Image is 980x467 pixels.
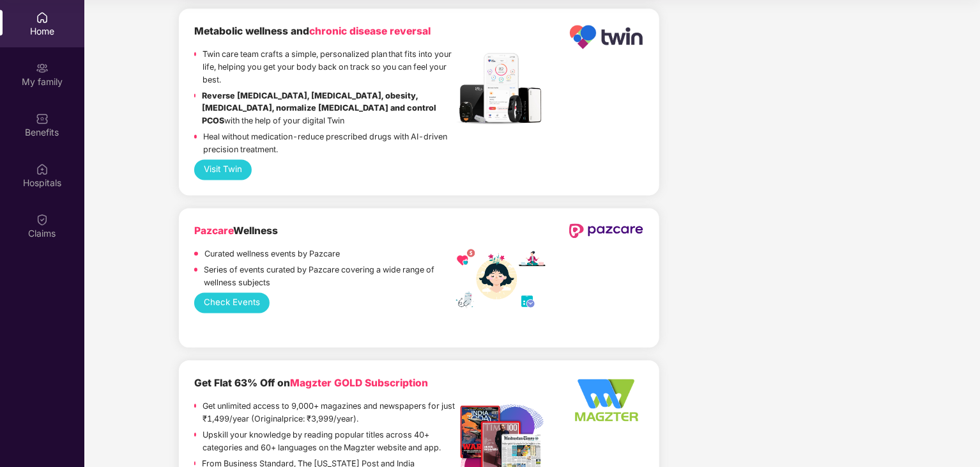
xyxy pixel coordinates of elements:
[194,225,278,237] b: Wellness
[36,12,49,24] img: svg+xml;base64,PHN2ZyBpZD0iSG9tZSIgeG1sbnM9Imh0dHA6Ly93d3cudzMub3JnLzIwMDAvc3ZnIiB3aWR0aD0iMjAiIG...
[203,49,457,86] p: Twin care team crafts a simple, personalized plan that fits into your life, helping you get your ...
[194,160,252,180] button: Visit Twin
[194,26,431,38] b: Metabolic wellness and
[202,90,456,128] p: with the help of your digital Twin
[36,62,49,75] img: svg+xml;base64,PHN2ZyB3aWR0aD0iMjAiIGhlaWdodD0iMjAiIHZpZXdCb3g9IjAgMCAyMCAyMCIgZmlsbD0ibm9uZSIgeG...
[569,24,643,51] img: Logo.png
[36,113,49,125] img: svg+xml;base64,PHN2ZyBpZD0iQmVuZWZpdHMiIHhtbG5zPSJodHRwOi8vd3d3LnczLm9yZy8yMDAwL3N2ZyIgd2lkdGg9Ij...
[569,376,643,425] img: Logo%20-%20Option%202_340x220%20-%20Edited.png
[203,400,456,426] p: Get unlimited access to 9,000+ magazines and newspapers for just ₹1,499/year (Originalprice: ₹3,9...
[36,214,49,226] img: svg+xml;base64,PHN2ZyBpZD0iQ2xhaW0iIHhtbG5zPSJodHRwOi8vd3d3LnczLm9yZy8yMDAwL3N2ZyIgd2lkdGg9IjIwIi...
[456,249,546,310] img: wellness_mobile.png
[456,50,546,128] img: Header.jpg
[36,163,49,176] img: svg+xml;base64,PHN2ZyBpZD0iSG9zcGl0YWxzIiB4bWxucz0iaHR0cDovL3d3dy53My5vcmcvMjAwMC9zdmciIHdpZHRoPS...
[203,429,456,455] p: Upskill your knowledge by reading popular titles across 40+ categories and 60+ languages on the M...
[202,91,436,127] strong: Reverse [MEDICAL_DATA], [MEDICAL_DATA], obesity, [MEDICAL_DATA], normalize [MEDICAL_DATA] and con...
[194,225,233,237] span: Pazcare
[309,26,431,38] span: chronic disease reversal
[204,264,457,290] p: Series of events curated by Pazcare covering a wide range of wellness subjects
[203,131,456,157] p: Heal without medication-reduce prescribed drugs with AI-driven precision treatment.
[204,248,340,261] p: Curated wellness events by Pazcare
[194,293,270,313] button: Check Events
[569,224,643,239] img: newPazcareLogo.svg
[194,377,428,390] b: Get Flat 63% Off on
[290,377,428,390] span: Magzter GOLD Subscription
